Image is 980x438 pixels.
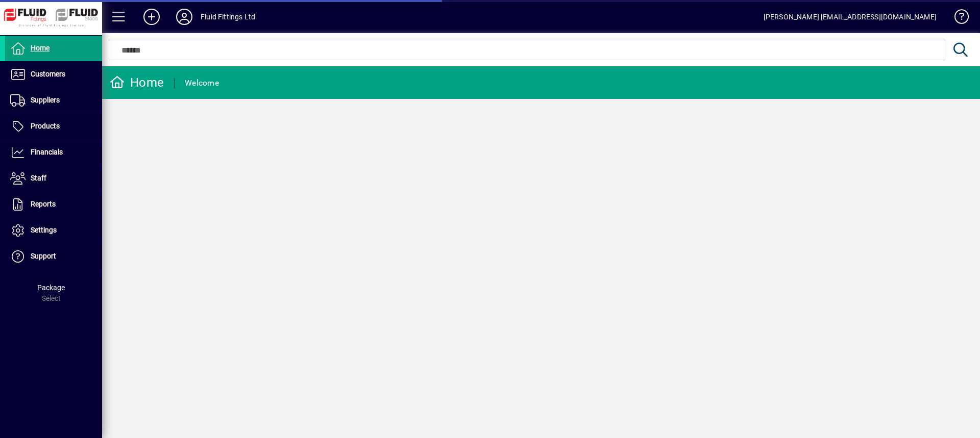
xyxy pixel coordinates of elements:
[31,70,65,78] span: Customers
[5,88,102,113] a: Suppliers
[31,174,46,182] span: Staff
[5,218,102,243] a: Settings
[31,226,57,234] span: Settings
[31,200,56,208] span: Reports
[31,44,50,52] span: Home
[5,244,102,269] a: Support
[37,284,65,292] span: Package
[135,8,168,26] button: Add
[5,166,102,191] a: Staff
[110,74,164,91] div: Home
[5,62,102,87] a: Customers
[31,122,60,130] span: Products
[5,192,102,217] a: Reports
[31,148,63,156] span: Financials
[31,96,60,104] span: Suppliers
[947,2,967,35] a: Knowledge Base
[201,9,255,25] div: Fluid Fittings Ltd
[168,8,201,26] button: Profile
[764,9,937,25] div: [PERSON_NAME] [EMAIL_ADDRESS][DOMAIN_NAME]
[185,75,219,91] div: Welcome
[31,252,56,260] span: Support
[5,140,102,165] a: Financials
[5,114,102,139] a: Products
